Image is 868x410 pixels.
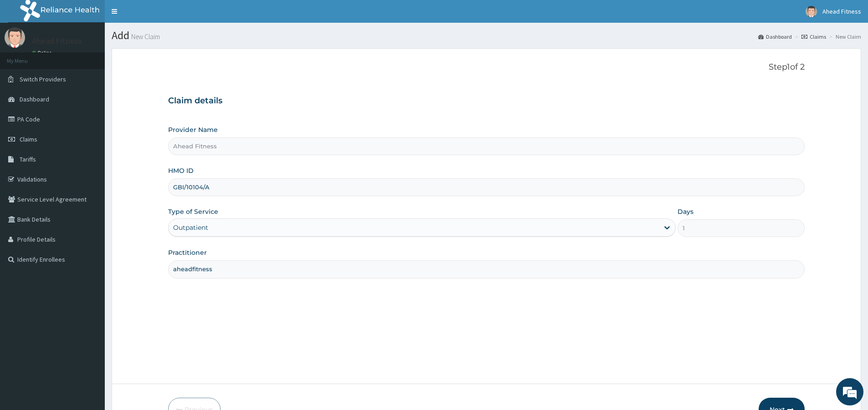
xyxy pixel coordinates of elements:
[20,95,49,103] span: Dashboard
[53,115,126,207] span: We're online!
[32,50,54,56] a: Online
[32,37,82,45] p: Ahead Fitness
[168,260,805,278] input: Enter Name
[168,207,218,216] label: Type of Service
[806,6,817,17] img: User Image
[758,33,792,40] a: Dashboard
[168,166,194,175] label: HMO ID
[20,135,37,143] span: Claims
[168,125,218,134] label: Provider Name
[5,248,174,280] textarea: Type your message and hit 'Enter'
[168,178,805,196] input: Enter HMO ID
[168,248,207,257] label: Practitioner
[822,7,861,15] span: Ahead Fitness
[5,27,25,48] img: User Image
[168,96,805,106] h3: Claim details
[47,51,153,63] div: Chat with us now
[129,33,160,40] small: New Claim
[827,33,861,40] li: New Claim
[168,62,805,72] p: Step 1 of 2
[678,207,693,216] label: Days
[20,155,36,163] span: Tariffs
[17,46,37,68] img: d_794563401_company_1708531726252_794563401
[112,30,861,41] h1: Add
[149,5,171,26] div: Minimize live chat window
[20,75,66,83] span: Switch Providers
[801,33,826,40] a: Claims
